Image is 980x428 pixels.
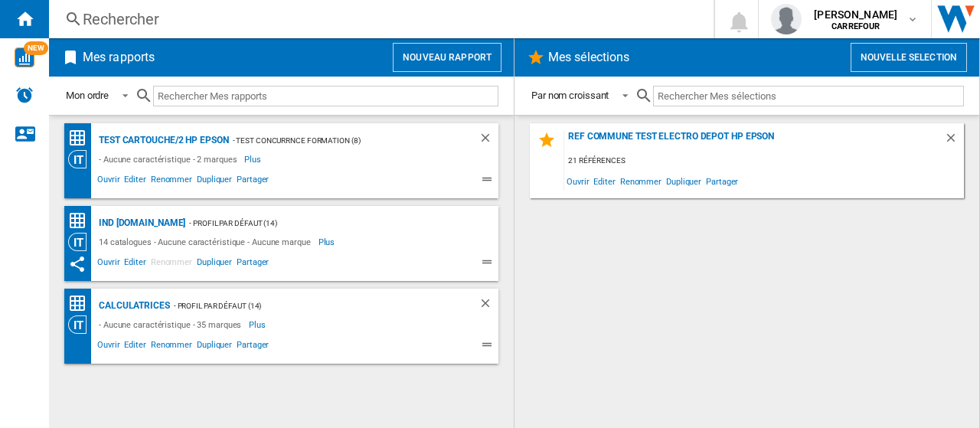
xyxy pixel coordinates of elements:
span: Plus [244,150,263,168]
span: Partager [234,255,271,273]
div: Supprimer [944,131,964,152]
span: Partager [234,172,271,191]
div: Matrice des prix [68,294,95,313]
h2: Mes rapports [80,43,158,72]
span: Partager [234,338,271,356]
div: Ind [DOMAIN_NAME] [95,214,185,233]
span: Dupliquer [194,255,234,273]
div: - Aucune caractéristique - 2 marques [95,150,244,168]
span: Dupliquer [194,172,234,191]
div: Par nom croissant [531,90,609,101]
span: Ouvrir [95,172,122,191]
div: Supprimer [479,296,498,315]
div: Matrice des prix [68,211,95,230]
span: Editer [122,172,148,191]
img: alerts-logo.svg [15,86,34,104]
div: Vision Catégorie [68,315,95,334]
span: Ouvrir [95,338,122,356]
div: 21 références [564,152,964,171]
button: Nouveau rapport [393,43,501,72]
h2: Mes sélections [545,43,632,72]
span: Dupliquer [194,338,234,356]
div: 14 catalogues - Aucune caractéristique - Aucune marque [95,233,318,251]
span: Renommer [618,171,664,191]
div: Ref commune test electro depot HP EPSON [564,131,944,152]
div: - TEST CONCURRNCE FORMATION (8) [229,131,448,150]
div: Vision Catégorie [68,150,95,168]
div: - Profil par défaut (14) [185,214,468,233]
span: Renommer [149,172,194,191]
button: Nouvelle selection [851,43,967,72]
div: Supprimer [479,131,498,150]
span: Plus [318,233,338,251]
span: Dupliquer [664,171,704,191]
div: TEST Cartouche/2 HP EPSON [95,131,229,150]
b: CARREFOUR [831,21,880,31]
img: profile.jpg [771,4,802,34]
span: Editer [591,171,617,191]
span: [PERSON_NAME] [814,7,897,22]
span: Renommer [149,255,194,273]
div: - Aucune caractéristique - 35 marques [95,315,249,334]
div: Vision Catégorie [68,233,95,251]
span: Plus [249,315,268,334]
ng-md-icon: Ce rapport a été partagé avec vous [68,255,87,273]
span: Editer [122,255,148,273]
input: Rechercher Mes rapports [153,86,498,106]
div: - Profil par défaut (14) [170,296,448,315]
img: wise-card.svg [15,47,34,67]
input: Rechercher Mes sélections [653,86,964,106]
div: Calculatrices [95,296,170,315]
span: Ouvrir [95,255,122,273]
span: Ouvrir [564,171,591,191]
div: Matrice des prix [68,129,95,148]
span: Editer [122,338,148,356]
span: NEW [24,41,48,55]
div: Rechercher [83,8,674,30]
span: Partager [704,171,740,191]
span: Renommer [149,338,194,356]
div: Mon ordre [66,90,109,101]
